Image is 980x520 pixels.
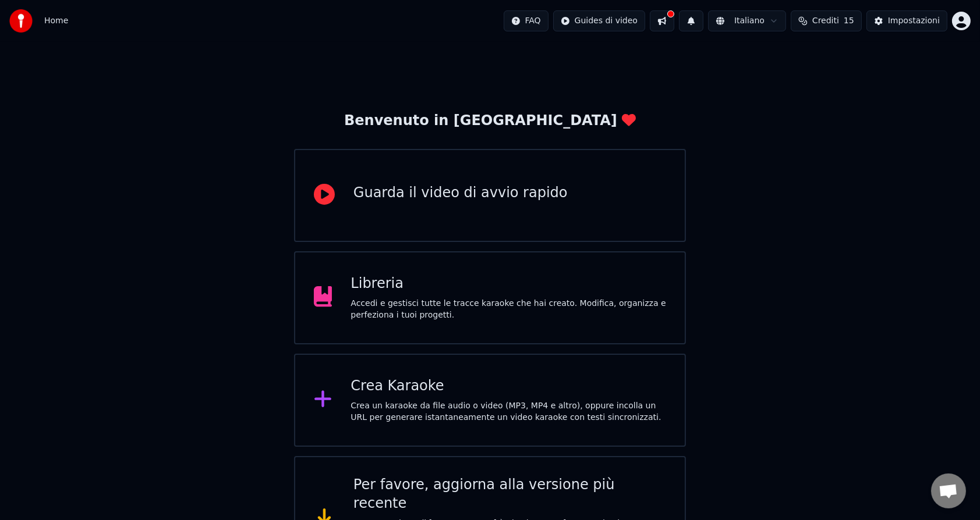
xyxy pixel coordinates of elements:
div: Crea un karaoke da file audio o video (MP3, MP4 e altro), oppure incolla un URL per generare ista... [351,400,666,423]
div: Guarda il video di avvio rapido [353,184,568,202]
div: Libreria [351,275,666,293]
button: Crediti15 [791,10,862,31]
button: Guides di video [553,10,645,31]
div: Benvenuto in [GEOGRAPHIC_DATA] [344,112,636,130]
div: Crea Karaoke [351,377,666,396]
span: Home [44,15,68,27]
div: Impostazioni [888,15,940,27]
button: FAQ [504,10,549,31]
div: Aprire la chat [931,473,966,508]
span: 15 [844,15,854,27]
div: Per favore, aggiorna alla versione più recente [353,476,666,513]
img: youka [9,9,33,33]
span: Crediti [812,15,839,27]
div: Accedi e gestisci tutte le tracce karaoke che hai creato. Modifica, organizza e perfeziona i tuoi... [351,298,666,321]
button: Impostazioni [866,10,947,31]
nav: breadcrumb [44,15,68,27]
